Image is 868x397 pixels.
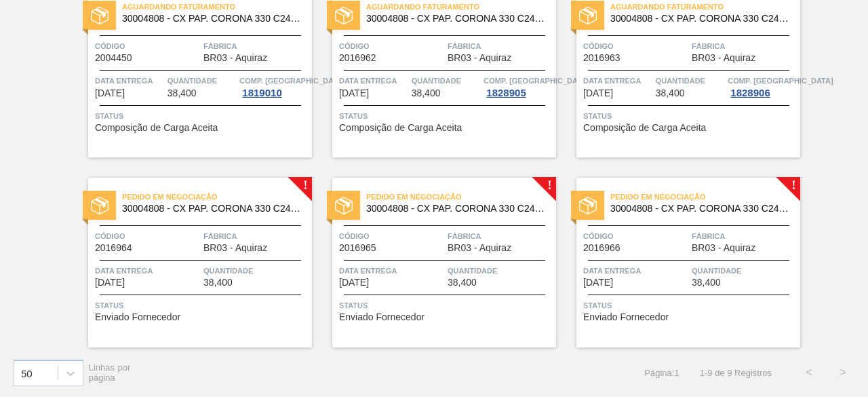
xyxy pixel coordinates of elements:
[95,229,200,243] span: Código
[203,229,309,243] span: Fábrica
[792,356,826,390] button: <
[95,74,164,88] span: Data entrega
[448,53,511,63] span: BR03 - Aquiraz
[167,74,237,88] span: Quantidade
[122,190,312,204] span: Pedido em Negociação
[95,39,200,53] span: Código
[366,14,545,24] span: 30004808 - CX PAP. CORONA 330 C24 WAVE
[203,264,309,278] span: Quantidade
[826,356,860,390] button: >
[728,74,833,88] span: Comp. Carga
[728,74,797,98] a: Comp. [GEOGRAPHIC_DATA]1828906
[700,368,772,378] span: 1 - 9 de 9 Registros
[167,88,197,98] span: 38,400
[610,14,789,24] span: 30004808 - CX PAP. CORONA 330 C24 WAVE
[339,299,553,312] span: Status
[339,229,444,243] span: Código
[583,53,620,63] span: 2016963
[579,197,597,214] img: status
[339,74,408,88] span: Data entrega
[448,278,477,288] span: 38,400
[95,312,180,322] span: Enviado Fornecedor
[556,178,800,347] a: !statusPedido em Negociação30004808 - CX PAP. CORONA 330 C24 WAVECódigo2016966FábricaBR03 - Aquir...
[579,7,597,24] img: status
[448,243,511,253] span: BR03 - Aquiraz
[68,178,312,347] a: !statusPedido em Negociação30004808 - CX PAP. CORONA 330 C24 WAVECódigo2016964FábricaBR03 - Aquir...
[366,204,545,214] span: 30004808 - CX PAP. CORONA 330 C24 WAVE
[484,88,528,98] div: 1828905
[239,74,309,98] a: Comp. [GEOGRAPHIC_DATA]1819010
[583,312,669,322] span: Enviado Fornecedor
[583,39,688,53] span: Código
[95,299,309,312] span: Status
[484,74,553,98] a: Comp. [GEOGRAPHIC_DATA]1828905
[95,278,125,288] span: 30/09/2025
[89,362,131,383] span: Linhas por página
[335,197,353,214] img: status
[656,74,725,88] span: Quantidade
[692,264,797,278] span: Quantidade
[203,39,309,53] span: Fábrica
[366,190,556,204] span: Pedido em Negociação
[339,123,462,133] span: Composição de Carga Aceita
[448,229,553,243] span: Fábrica
[339,243,376,253] span: 2016965
[312,178,556,347] a: !statusPedido em Negociação30004808 - CX PAP. CORONA 330 C24 WAVECódigo2016965FábricaBR03 - Aquir...
[122,14,301,24] span: 30004808 - CX PAP. CORONA 330 C24 WAVE
[583,278,613,288] span: 02/10/2025
[339,278,369,288] span: 01/10/2025
[95,88,125,98] span: 26/09/2025
[412,74,481,88] span: Quantidade
[728,88,772,98] div: 1828906
[91,197,108,214] img: status
[656,88,685,98] span: 38,400
[412,88,441,98] span: 38,400
[583,264,688,278] span: Data entrega
[644,368,679,378] span: Página : 1
[692,39,797,53] span: Fábrica
[339,264,444,278] span: Data entrega
[583,88,613,98] span: 29/09/2025
[610,190,800,204] span: Pedido em Negociação
[583,74,652,88] span: Data entrega
[203,278,233,288] span: 38,400
[692,229,797,243] span: Fábrica
[95,123,218,133] span: Composição de Carga Aceita
[583,299,797,312] span: Status
[95,264,200,278] span: Data entrega
[448,39,553,53] span: Fábrica
[583,123,706,133] span: Composição de Carga Aceita
[239,88,284,98] div: 1819010
[203,53,267,63] span: BR03 - Aquiraz
[335,7,353,24] img: status
[339,39,444,53] span: Código
[583,109,797,123] span: Status
[21,367,33,379] div: 50
[583,243,620,253] span: 2016966
[484,74,589,88] span: Comp. Carga
[339,109,553,123] span: Status
[203,243,267,253] span: BR03 - Aquiraz
[95,53,132,63] span: 2004450
[583,229,688,243] span: Código
[95,109,309,123] span: Status
[692,53,755,63] span: BR03 - Aquiraz
[448,264,553,278] span: Quantidade
[692,243,755,253] span: BR03 - Aquiraz
[692,278,721,288] span: 38,400
[95,243,132,253] span: 2016964
[239,74,344,88] span: Comp. Carga
[339,312,425,322] span: Enviado Fornecedor
[339,53,376,63] span: 2016962
[91,7,108,24] img: status
[122,204,301,214] span: 30004808 - CX PAP. CORONA 330 C24 WAVE
[339,88,369,98] span: 27/09/2025
[610,204,789,214] span: 30004808 - CX PAP. CORONA 330 C24 WAVE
